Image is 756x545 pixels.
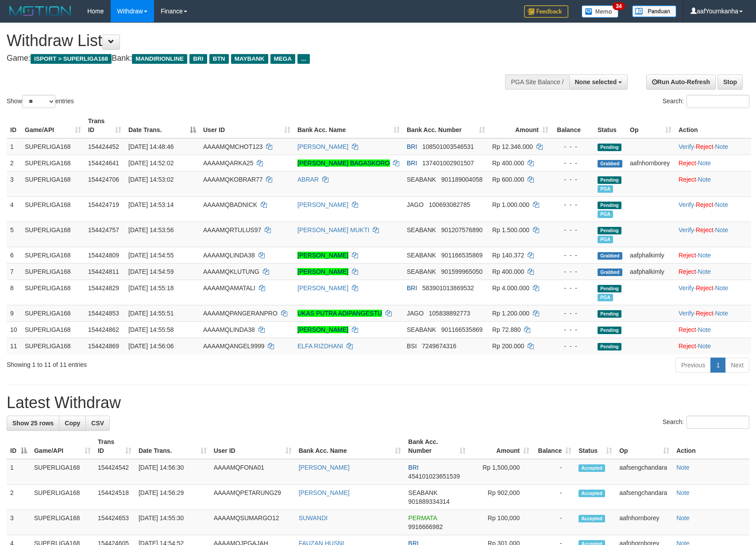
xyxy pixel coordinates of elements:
[407,160,417,167] span: BRI
[88,268,119,275] span: 154424811
[673,434,749,459] th: Action
[203,201,257,208] span: AAAAMQBADNICK
[203,343,265,350] span: AAAAMQANGEL9999
[696,143,714,150] a: Reject
[128,176,174,183] span: [DATE] 14:53:02
[85,113,125,138] th: Trans ID: activate to sort column ascending
[7,263,21,280] td: 7
[21,113,85,138] th: Game/API: activate to sort column ascending
[715,143,728,150] a: Note
[7,305,21,321] td: 9
[579,464,605,472] span: Accepted
[135,434,210,459] th: Date Trans.: activate to sort column ascending
[21,338,85,354] td: SUPERLIGA168
[676,514,690,522] a: Note
[407,226,436,234] span: SEABANK
[598,144,621,151] span: Pending
[675,280,751,305] td: · ·
[492,252,524,259] span: Rp 140.372
[533,485,575,510] td: -
[407,201,424,208] span: JAGO
[715,201,728,208] a: Note
[128,143,174,150] span: [DATE] 14:48:46
[21,280,85,305] td: SUPERLIGA168
[7,338,21,354] td: 11
[203,268,259,275] span: AAAAMQKLUTUNG
[696,201,714,208] a: Reject
[7,95,74,108] label: Show entries
[297,143,348,150] a: [PERSON_NAME]
[675,321,751,338] td: ·
[128,343,174,350] span: [DATE] 14:56:06
[492,201,529,208] span: Rp 1.000.000
[7,113,21,138] th: ID
[7,416,59,431] a: Show 25 rows
[717,74,743,90] a: Stop
[88,160,119,167] span: 154424641
[469,485,533,510] td: Rp 902,000
[297,310,382,317] a: UKAS PUTRA ADIPANGESTU
[598,185,613,193] span: Marked by aafsengchandara
[492,284,529,292] span: Rp 4.000.000
[555,284,590,292] div: - - -
[598,269,622,276] span: Grabbed
[189,54,207,64] span: BRI
[598,343,621,350] span: Pending
[598,160,622,167] span: Grabbed
[575,434,616,459] th: Status: activate to sort column ascending
[297,343,343,350] a: ELFA RIZDHANI
[598,236,613,243] span: Marked by aafsengchandara
[675,113,751,138] th: Action
[675,155,751,171] td: ·
[698,160,711,167] a: Note
[407,343,417,350] span: BSI
[21,222,85,247] td: SUPERLIGA168
[210,485,295,510] td: AAAAMQPETARUNG29
[616,434,673,459] th: Op: activate to sort column ascending
[679,201,694,208] a: Verify
[679,310,694,317] a: Verify
[505,74,569,90] div: PGA Site Balance /
[715,284,728,292] a: Note
[687,95,749,108] input: Search:
[598,327,621,334] span: Pending
[21,263,85,280] td: SUPERLIGA168
[616,510,673,535] td: aafnhornborey
[489,113,552,138] th: Amount: activate to sort column ascending
[429,201,470,208] span: Copy 100693082785 to clipboard
[698,176,711,183] a: Note
[297,284,348,292] a: [PERSON_NAME]
[407,176,436,183] span: SEABANK
[128,226,174,234] span: [DATE] 14:53:56
[407,252,436,259] span: SEABANK
[203,143,263,150] span: AAAAMQMCHOT123
[94,510,135,535] td: 154424653
[135,510,210,535] td: [DATE] 14:55:30
[626,263,675,280] td: aafphalkimly
[203,160,254,167] span: AAAAMQARKA25
[297,201,348,208] a: [PERSON_NAME]
[422,343,456,350] span: Copy 7249674316 to clipboard
[407,143,417,150] span: BRI
[408,498,449,505] span: Copy 901889334314 to clipboard
[88,176,119,183] span: 154424706
[408,523,443,530] span: Copy 9916666982 to clipboard
[88,326,119,333] span: 154424862
[31,459,94,485] td: SUPERLIGA168
[698,268,711,275] a: Note
[555,342,590,350] div: - - -
[299,514,328,522] a: SUWANDI
[616,485,673,510] td: aafsengchandara
[7,4,74,18] img: MOTION_logo.png
[12,420,54,427] span: Show 25 rows
[21,321,85,338] td: SUPERLIGA168
[675,358,711,373] a: Previous
[407,326,436,333] span: SEABANK
[7,247,21,263] td: 6
[7,196,21,222] td: 4
[710,358,725,373] a: 1
[21,155,85,171] td: SUPERLIGA168
[59,416,86,431] a: Copy
[270,54,296,64] span: MEGA
[210,434,295,459] th: User ID: activate to sort column ascending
